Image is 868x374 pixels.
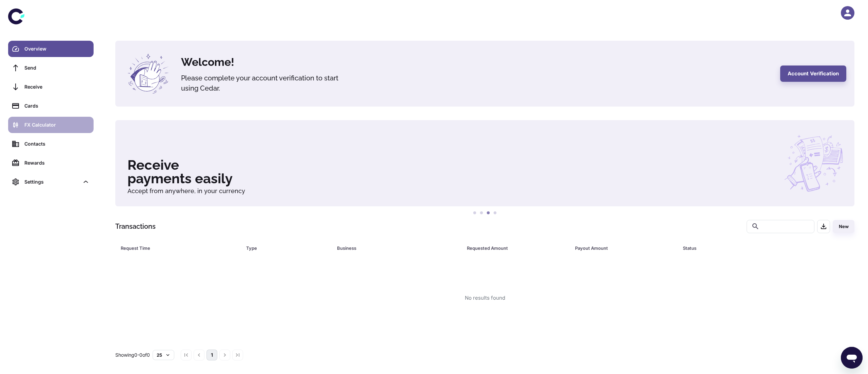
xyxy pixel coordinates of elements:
button: page 1 [206,350,217,360]
a: Cards [8,98,94,114]
h4: Welcome! [181,54,772,70]
h5: Please complete your account verification to start using Cedar. [181,73,351,93]
div: Settings [24,178,79,186]
span: Status [683,243,826,253]
div: Payout Amount [575,243,666,253]
div: Rewards [24,159,90,167]
h6: Accept from anywhere, in your currency [127,188,842,194]
div: Send [24,64,90,72]
div: No results found [465,294,505,302]
p: Showing 0-0 of 0 [115,351,150,359]
button: 3 [485,210,492,217]
nav: pagination navigation [180,350,244,360]
button: 2 [478,210,485,217]
div: Overview [24,45,90,53]
div: Type [246,243,320,253]
div: Request Time [121,243,229,253]
button: 1 [471,210,478,217]
span: Payout Amount [575,243,675,253]
div: Settings [8,174,94,190]
a: Receive [8,79,94,95]
a: Send [8,60,94,76]
iframe: Button to launch messaging window [841,347,863,369]
div: Receive [24,83,90,91]
h3: Receive payments easily [127,158,842,185]
div: Contacts [24,140,90,148]
a: FX Calculator [8,117,94,133]
a: Rewards [8,155,94,171]
span: Type [246,243,329,253]
div: Cards [24,102,90,110]
button: 4 [492,210,498,217]
a: Contacts [8,136,94,152]
div: Requested Amount [467,243,558,253]
button: New [833,220,854,233]
span: Requested Amount [467,243,567,253]
div: FX Calculator [24,121,90,129]
div: Status [683,243,817,253]
span: Request Time [121,243,238,253]
h1: Transactions [115,221,156,231]
button: 25 [153,350,174,360]
a: Overview [8,41,94,57]
button: Account Verification [780,66,846,82]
